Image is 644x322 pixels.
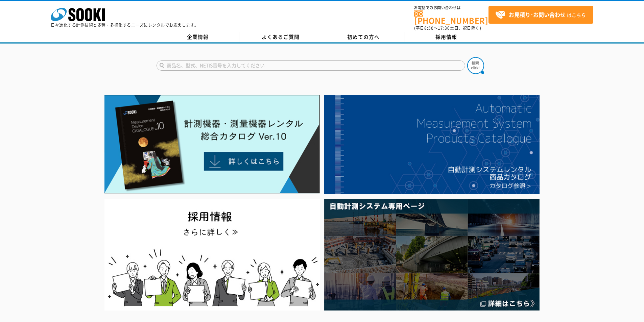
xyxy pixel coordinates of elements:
[405,32,488,42] a: 採用情報
[157,32,239,42] a: 企業情報
[488,6,593,24] a: お見積り･お問い合わせはこちら
[438,25,450,31] span: 17:30
[324,199,540,311] img: 自動計測システム専用ページ
[414,6,488,10] span: お電話でのお問い合わせは
[104,199,320,311] img: SOOKI recruit
[347,33,380,41] span: 初めての方へ
[324,95,540,194] img: 自動計測システムカタログ
[157,60,465,71] input: 商品名、型式、NETIS番号を入力してください
[424,25,434,31] span: 8:50
[467,57,484,74] img: btn_search.png
[322,32,405,42] a: 初めての方へ
[51,23,199,27] p: 日々進化する計測技術と多種・多様化するニーズにレンタルでお応えします。
[239,32,322,42] a: よくあるご質問
[414,25,481,31] span: (平日 ～ 土日、祝日除く)
[495,10,586,20] span: はこちら
[414,10,488,24] a: [PHONE_NUMBER]
[509,10,566,19] strong: お見積り･お問い合わせ
[104,95,320,194] img: Catalog Ver10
